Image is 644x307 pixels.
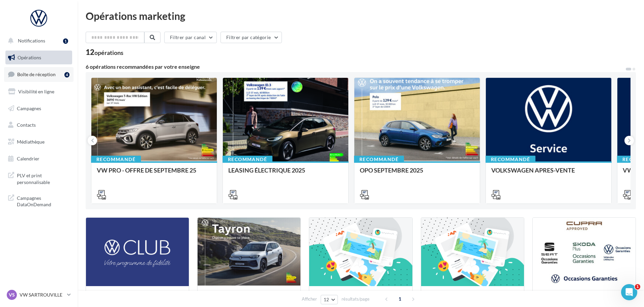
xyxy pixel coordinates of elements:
div: Recommandé [91,156,141,163]
button: Filtrer par catégorie [221,32,282,43]
div: LEASING ÉLECTRIQUE 2025 [228,167,343,180]
div: 6 opérations recommandées par votre enseigne [86,64,625,69]
a: Visibilité en ligne [4,85,74,99]
div: Recommandé [486,156,535,163]
div: Recommandé [354,156,404,163]
iframe: Intercom live chat [621,284,637,300]
div: VW PRO - OFFRE DE SEPTEMBRE 25 [97,167,211,180]
div: VOLKSWAGEN APRES-VENTE [491,167,606,180]
div: Recommandé [223,156,272,163]
span: Notifications [18,38,45,43]
button: Filtrer par canal [164,32,217,43]
span: 1 [394,294,405,304]
a: Campagnes DataOnDemand [4,191,74,211]
span: Campagnes [17,105,41,111]
a: Boîte de réception4 [4,67,74,82]
p: VW SARTROUVILLE [20,291,64,298]
span: Opérations [18,55,41,60]
div: 4 [64,72,69,78]
span: 12 [324,297,329,302]
div: OPO SEPTEMBRE 2025 [360,167,474,180]
span: Médiathèque [17,139,45,145]
span: Contacts [17,122,36,128]
a: Contacts [4,118,74,132]
div: 12 [86,49,123,56]
span: Campagnes DataOnDemand [17,193,69,208]
a: Opérations [4,51,74,65]
span: 1 [635,284,640,289]
div: 1 [63,38,68,44]
span: Boîte de réception [17,71,56,77]
a: PLV et print personnalisable [4,168,74,188]
span: Afficher [302,296,317,302]
button: Notifications 1 [4,34,71,48]
a: VS VW SARTROUVILLE [5,288,72,301]
span: PLV et print personnalisable [17,171,69,185]
span: Visibilité en ligne [18,89,54,94]
span: résultats/page [342,296,370,302]
span: Calendrier [17,156,39,161]
button: 12 [321,295,338,304]
a: Campagnes [4,101,74,116]
div: opérations [94,50,123,56]
div: Opérations marketing [86,11,636,21]
span: VS [9,291,15,298]
a: Médiathèque [4,135,74,149]
a: Calendrier [4,152,74,166]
